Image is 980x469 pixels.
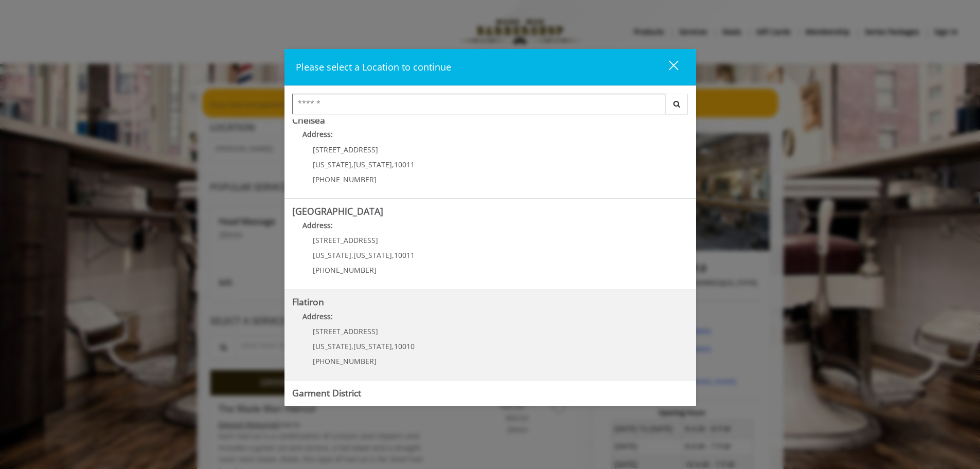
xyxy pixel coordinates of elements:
[292,205,383,217] b: [GEOGRAPHIC_DATA]
[650,57,685,78] button: close dialog
[671,100,683,108] i: Search button
[302,311,333,321] b: Address:
[657,60,678,75] div: close dialog
[313,160,351,169] span: [US_STATE]
[351,250,353,260] span: ,
[313,145,378,154] span: [STREET_ADDRESS]
[392,250,394,260] span: ,
[313,326,378,336] span: [STREET_ADDRESS]
[353,341,392,351] span: [US_STATE]
[302,129,333,139] b: Address:
[313,356,377,366] span: [PHONE_NUMBER]
[302,220,333,230] b: Address:
[394,250,415,260] span: 10011
[392,341,394,351] span: ,
[313,265,377,275] span: [PHONE_NUMBER]
[292,94,666,114] input: Search Center
[292,387,361,399] b: Garment District
[353,250,392,260] span: [US_STATE]
[392,160,394,169] span: ,
[313,250,351,260] span: [US_STATE]
[292,114,325,126] b: Chelsea
[313,341,351,351] span: [US_STATE]
[296,61,451,73] span: Please select a Location to continue
[394,341,415,351] span: 10010
[292,94,688,119] div: Center Select
[394,160,415,169] span: 10011
[353,160,392,169] span: [US_STATE]
[292,296,324,308] b: Flatiron
[313,175,377,184] span: [PHONE_NUMBER]
[351,341,353,351] span: ,
[351,160,353,169] span: ,
[313,235,378,245] span: [STREET_ADDRESS]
